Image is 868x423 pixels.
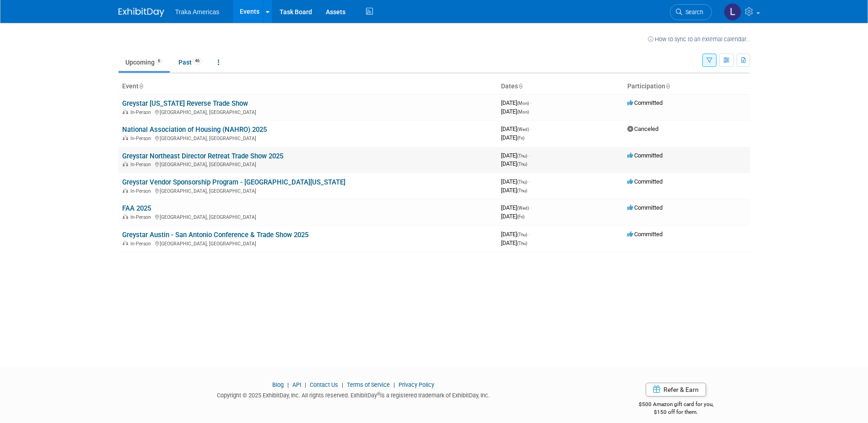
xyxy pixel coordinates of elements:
th: Dates [497,79,624,94]
span: In-Person [130,136,154,141]
div: [GEOGRAPHIC_DATA], [GEOGRAPHIC_DATA] [122,160,494,168]
a: National Association of Housing (NAHRO) 2025 [122,125,267,134]
a: Search [670,4,712,20]
span: | [285,381,291,388]
span: In-Person [130,188,154,194]
span: 6 [155,58,163,65]
span: [DATE] [501,213,524,220]
a: Terms of Service [347,381,390,388]
span: - [530,204,532,211]
span: [DATE] [501,134,524,141]
img: In-Person Event [123,136,128,140]
span: In-Person [130,162,154,168]
img: In-Person Event [123,109,128,114]
span: [DATE] [501,160,527,167]
span: Search [682,9,703,16]
img: In-Person Event [123,214,128,219]
span: Committed [627,204,663,211]
span: (Thu) [517,232,527,237]
span: - [528,178,530,185]
div: Copyright © 2025 ExhibitDay, Inc. All rights reserved. ExhibitDay is a registered trademark of Ex... [119,389,589,400]
span: In-Person [130,241,154,247]
img: Larry Green [724,3,741,21]
span: [DATE] [501,108,529,115]
span: In-Person [130,214,154,220]
span: (Wed) [517,206,529,211]
img: In-Person Event [123,188,128,193]
span: [DATE] [501,204,532,211]
a: How to sync to an external calendar... [648,36,750,43]
span: | [391,381,397,388]
span: [DATE] [501,99,532,106]
span: [DATE] [501,178,530,185]
span: [DATE] [501,187,527,194]
span: Committed [627,99,663,106]
span: - [528,152,530,159]
div: [GEOGRAPHIC_DATA], [GEOGRAPHIC_DATA] [122,134,494,141]
th: Event [119,79,497,94]
th: Participation [624,79,750,94]
span: Committed [627,152,663,159]
span: (Fri) [517,136,524,141]
span: (Thu) [517,188,527,193]
a: FAA 2025 [122,204,151,212]
sup: ® [377,391,380,396]
span: | [340,381,345,388]
div: [GEOGRAPHIC_DATA], [GEOGRAPHIC_DATA] [122,213,494,220]
span: - [530,99,532,106]
a: Sort by Participation Type [665,82,670,90]
span: (Thu) [517,241,527,246]
img: In-Person Event [123,241,128,245]
img: ExhibitDay [119,8,164,17]
a: Greystar Northeast Director Retreat Trade Show 2025 [122,152,283,160]
a: API [292,381,301,388]
span: (Mon) [517,101,529,106]
span: In-Person [130,109,154,115]
a: Sort by Start Date [518,82,523,90]
a: Past46 [172,54,209,71]
a: Greystar Vendor Sponsorship Program - [GEOGRAPHIC_DATA][US_STATE] [122,178,345,186]
img: In-Person Event [123,162,128,166]
a: Privacy Policy [399,381,434,388]
span: [DATE] [501,239,527,246]
span: (Thu) [517,153,527,158]
a: Contact Us [310,381,338,388]
span: [DATE] [501,231,530,238]
span: (Wed) [517,127,529,132]
span: 46 [192,58,202,65]
div: $500 Amazon gift card for you, [602,395,750,416]
a: Greystar Austin - San Antonio Conference & Trade Show 2025 [122,231,308,239]
span: (Thu) [517,162,527,167]
span: Canceled [627,125,658,132]
div: [GEOGRAPHIC_DATA], [GEOGRAPHIC_DATA] [122,239,494,247]
span: (Mon) [517,109,529,114]
span: - [528,231,530,238]
a: Refer & Earn [646,383,706,396]
span: [DATE] [501,152,530,159]
a: Blog [272,381,284,388]
span: (Fri) [517,214,524,219]
span: [DATE] [501,125,532,132]
a: Greystar [US_STATE] Reverse Trade Show [122,99,248,108]
div: $150 off for them. [602,408,750,416]
span: Committed [627,178,663,185]
span: Traka Americas [175,8,220,16]
a: Upcoming6 [119,54,170,71]
div: [GEOGRAPHIC_DATA], [GEOGRAPHIC_DATA] [122,187,494,194]
span: (Thu) [517,179,527,184]
span: | [302,381,308,388]
div: [GEOGRAPHIC_DATA], [GEOGRAPHIC_DATA] [122,108,494,115]
span: - [530,125,532,132]
a: Sort by Event Name [139,82,143,90]
span: Committed [627,231,663,238]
